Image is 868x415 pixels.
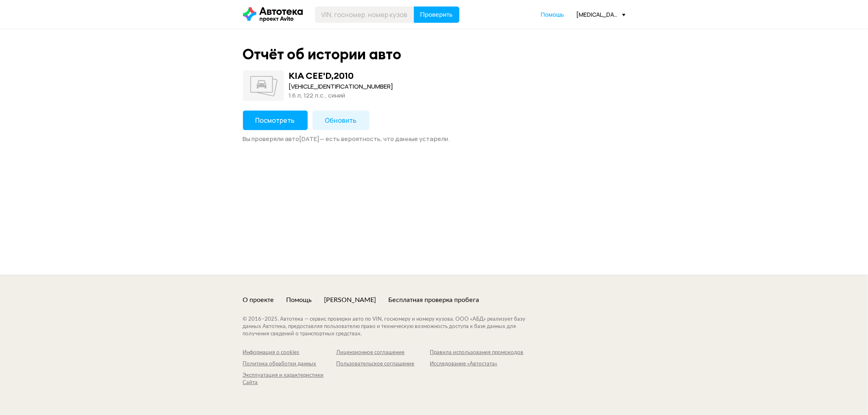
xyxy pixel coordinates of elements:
[541,11,564,18] span: Помощь
[243,295,274,304] a: О проекте
[577,11,625,18] div: [MEDICAL_DATA][EMAIL_ADDRESS][DOMAIN_NAME]
[389,295,479,304] a: Бесплатная проверка пробега
[243,135,625,143] div: Вы проверяли авто [DATE] — есть вероятность, что данные устарели.
[414,7,459,23] button: Проверить
[430,361,524,368] a: Исследование «Автостата»
[289,82,394,91] div: [VEHICLE_IDENTIFICATION_NUMBER]
[289,70,354,81] div: KIA CEE'D , 2010
[313,111,370,130] button: Обновить
[325,116,357,125] span: Обновить
[337,361,430,368] a: Пользовательское соглашение
[243,349,337,356] a: Информация о cookies
[315,7,414,23] input: VIN, госномер, номер кузова
[243,46,402,63] div: Отчёт об истории авто
[256,116,295,125] span: Посмотреть
[243,372,337,387] a: Эксплуатация и характеристики Сайта
[243,111,308,130] button: Посмотреть
[337,349,430,356] a: Лицензионное соглашение
[324,295,376,304] a: [PERSON_NAME]
[289,91,394,100] div: 1.6 л, 122 л.c., синий
[420,11,453,18] span: Проверить
[541,11,564,19] a: Помощь
[430,349,524,356] a: Правила использования промокодов
[243,316,542,338] div: © 2016– 2025 . Автотека — сервис проверки авто по VIN, госномеру и номеру кузова. ООО «АБД» реали...
[286,295,312,304] a: Помощь
[243,361,337,368] a: Политика обработки данных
